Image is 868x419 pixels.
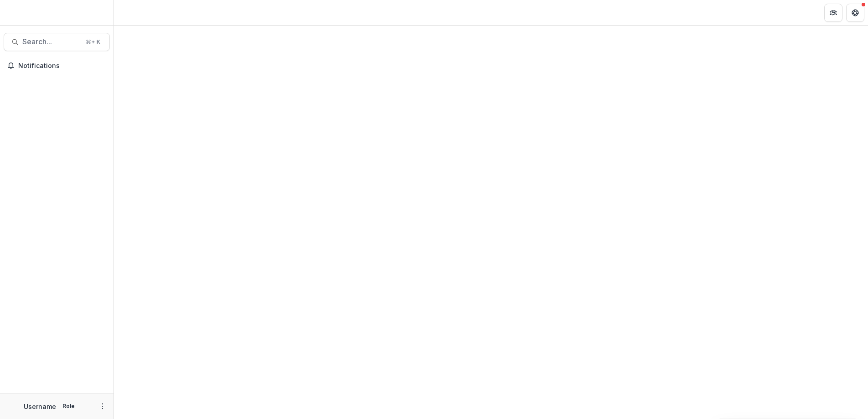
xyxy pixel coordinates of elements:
p: Role [60,402,77,410]
span: Notifications [18,62,106,70]
nav: breadcrumb [118,6,156,19]
div: ⌘ + K [84,37,102,47]
button: Get Help [846,4,864,22]
button: Partners [824,4,842,22]
p: Username [24,402,56,411]
button: Search... [4,33,110,51]
button: More [97,401,108,412]
button: Notifications [4,58,110,73]
span: Search... [22,37,80,46]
